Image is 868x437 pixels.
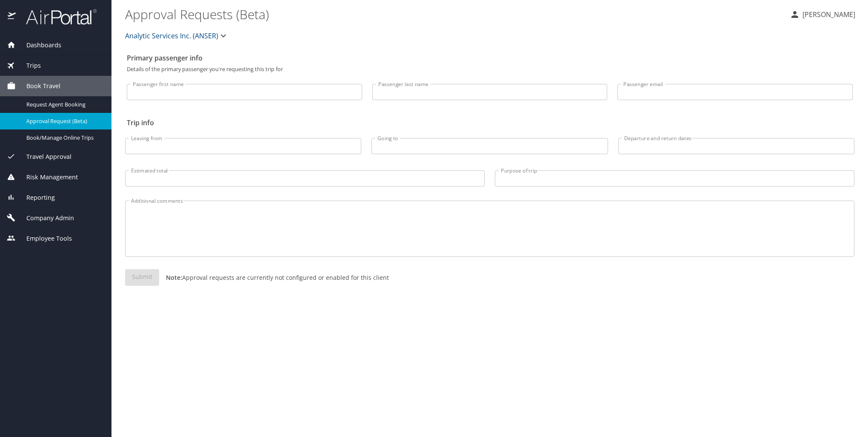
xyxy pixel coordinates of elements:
p: [PERSON_NAME] [800,9,855,20]
p: Approval requests are currently not configured or enabled for this client [159,273,389,282]
img: airportal-logo.png [17,9,97,25]
span: Reporting [16,193,55,202]
button: [PERSON_NAME] [786,7,859,22]
span: Book Travel [16,81,60,91]
h2: Primary passenger info [127,51,853,65]
span: Analytic Services Inc. (ANSER) [125,30,218,42]
strong: Note: [166,273,182,282]
p: Details of the primary passenger you're requesting this trip for [127,66,853,72]
span: Dashboards [16,40,61,50]
h1: Approval Requests (Beta) [125,1,783,27]
h2: Trip info [127,116,853,129]
span: Approval Request (Beta) [26,117,101,125]
button: Analytic Services Inc. (ANSER) [122,27,232,44]
span: Request Agent Booking [26,101,101,109]
span: Trips [16,61,41,70]
img: icon-airportal.png [8,9,17,25]
span: Travel Approval [16,152,71,161]
span: Book/Manage Online Trips [26,134,101,142]
span: Employee Tools [16,234,72,243]
span: Risk Management [16,172,78,182]
span: Company Admin [16,213,74,223]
